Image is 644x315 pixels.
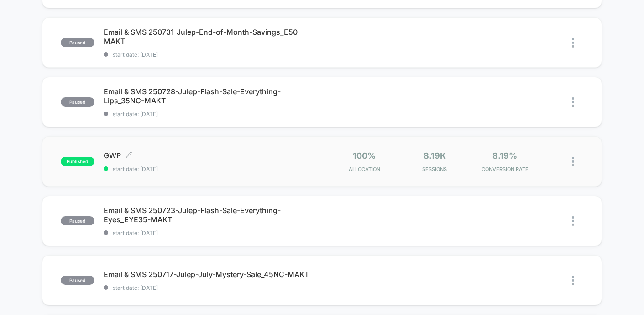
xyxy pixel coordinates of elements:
span: start date: [DATE] [104,230,322,236]
span: paused [61,38,94,47]
span: Email & SMS 250723-Julep-Flash-Sale-Everything-Eyes_EYE35-MAKT [104,206,322,224]
span: Sessions [402,166,467,172]
span: published [61,157,94,166]
img: close [572,276,574,285]
span: Email & SMS 250731-Julep-End-of-Month-Savings_E50-MAKT [104,27,322,46]
span: start date: [DATE] [104,111,322,117]
img: close [572,97,574,107]
span: start date: [DATE] [104,284,322,291]
img: close [572,216,574,226]
span: start date: [DATE] [104,166,322,172]
span: paused [61,276,94,285]
span: start date: [DATE] [104,51,322,58]
span: 100% [353,151,376,160]
span: Email & SMS 250728-Julep-Flash-Sale-Everything-Lips_35NC-MAKT [104,87,322,105]
span: Allocation [349,166,380,172]
img: close [572,157,574,166]
span: 8.19% [492,151,517,160]
span: paused [61,216,94,225]
img: close [572,38,574,48]
span: paused [61,97,94,107]
span: CONVERSION RATE [472,166,538,172]
span: Email & SMS 250717-Julep-July-Mystery-Sale_45NC-MAKT [104,270,322,279]
span: GWP [104,151,322,160]
span: 8.19k [424,151,446,160]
